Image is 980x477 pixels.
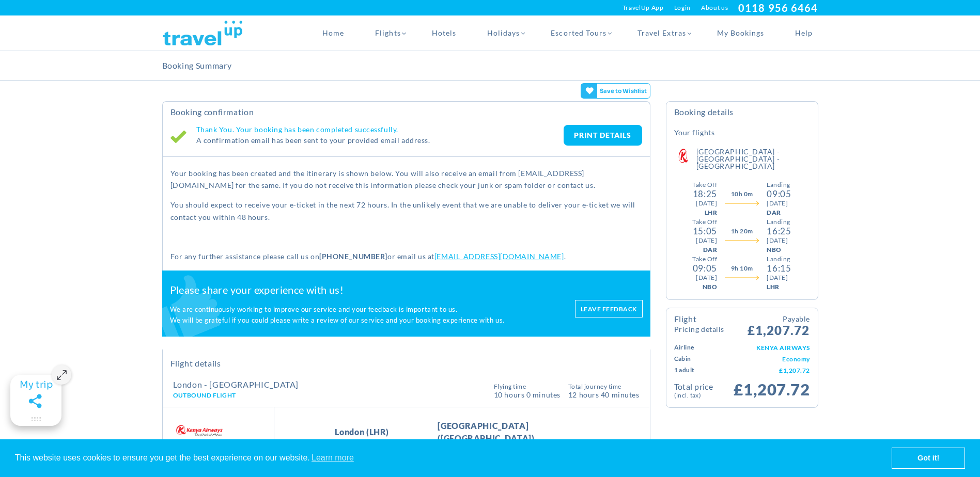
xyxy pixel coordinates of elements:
[693,189,717,199] div: 18:25
[712,342,810,353] td: KENYA AIRWAYS
[674,353,712,364] td: Cabin
[335,426,389,438] span: London (LHR)
[696,148,810,170] h5: [GEOGRAPHIC_DATA] - [GEOGRAPHIC_DATA] - [GEOGRAPHIC_DATA]
[674,315,724,333] h4: Flight
[674,107,810,125] h4: Booking Details
[173,380,299,389] h4: London - [GEOGRAPHIC_DATA]
[767,227,791,236] div: 16:25
[674,128,715,138] h5: Your Flights
[438,420,589,444] span: [GEOGRAPHIC_DATA] ([GEOGRAPHIC_DATA])
[434,252,564,261] a: [EMAIL_ADDRESS][DOMAIN_NAME]
[622,15,702,51] a: Travel Extras
[767,217,791,227] div: Landing
[581,83,650,99] gamitee-button: Get your friends' opinions
[170,304,565,326] p: We are continuously working to improve our service and your feedback is important to us. We will ...
[673,148,693,164] img: Kenya Airways
[196,125,564,134] h4: Thank You. Your booking has been completed successfully.
[738,2,818,14] a: 0118 956 6464
[162,51,232,80] h2: Booking Summary
[564,125,642,146] a: PRINT DETAILS
[693,264,717,273] div: 09:05
[170,283,565,296] h2: Please share your experience with us!
[705,208,717,217] div: LHR
[748,313,810,324] small: Payable
[575,300,643,317] a: Leave feedback
[767,255,791,264] div: Landing
[173,391,236,399] span: Outbound Flight
[535,15,622,51] a: Escorted Tours
[170,167,642,192] p: Your booking has been created and the itinerary is shown below. You will also receive an email fr...
[731,189,753,199] span: 10h 0m
[494,384,561,390] span: Flying Time
[360,15,416,51] a: Flights
[731,227,753,236] span: 1h 20m
[568,384,640,390] span: Total Journey Time
[170,358,642,369] h2: Flight Details
[170,199,642,223] p: You should expect to receive your e-ticket in the next 72 hours. In the unlikely event that we ar...
[692,255,717,264] div: Take Off
[703,245,717,255] div: DAR
[696,199,717,208] div: [DATE]
[674,381,734,400] td: Total Price
[703,282,717,292] div: NBO
[494,390,561,399] span: 10 Hours 0 Minutes
[767,273,791,282] div: [DATE]
[674,364,712,376] td: 1 Adult
[674,342,712,353] td: Airline
[674,391,734,400] small: (Incl. Tax)
[767,180,791,189] div: Landing
[767,264,791,273] div: 16:15
[767,282,791,292] div: LHR
[674,326,724,333] small: Pricing Details
[748,313,810,337] span: £1,207.72
[416,15,472,51] a: Hotels
[10,375,61,426] gamitee-floater-minimize-handle: Maximize
[692,180,717,189] div: Take Off
[692,217,717,227] div: Take Off
[767,199,791,208] div: [DATE]
[892,448,965,469] a: dismiss cookie message
[196,134,564,146] p: A confirmation email has been sent to your provided email address.
[310,450,355,466] a: learn more about cookies
[767,236,791,245] div: [DATE]
[319,252,387,261] strong: [PHONE_NUMBER]
[696,236,717,245] div: [DATE]
[472,15,535,51] a: Holidays
[693,227,717,236] div: 15:05
[780,15,818,51] a: Help
[734,379,810,399] span: £1,207.72
[767,189,791,199] div: 09:05
[712,353,810,364] td: Economy
[335,438,389,449] span: [DATE] 18:25
[731,264,753,273] span: 9h 10m
[399,437,427,449] span: 8H 35M
[170,250,642,262] p: For any further assistance please call us on or email us at .
[767,208,791,217] div: DAR
[712,364,810,376] td: £1,207.72
[170,107,642,117] h2: Booking Confirmation
[767,245,791,255] div: NBO
[696,273,717,282] div: [DATE]
[568,390,640,399] span: 12 hours 40 Minutes
[702,15,780,51] a: My Bookings
[307,15,360,51] a: Home
[15,450,892,466] span: This website uses cookies to ensure you get the best experience on our website.
[173,415,225,445] img: KQ.png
